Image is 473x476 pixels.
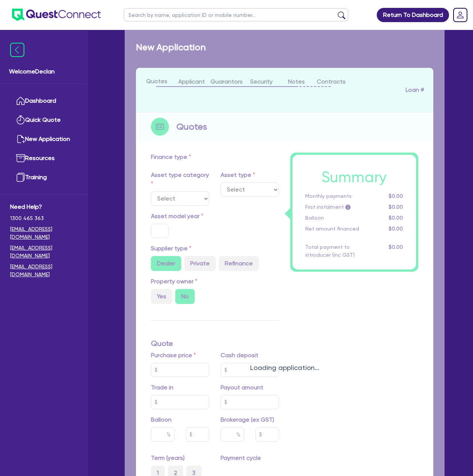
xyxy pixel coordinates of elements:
input: Search by name, application ID or mobile number... [124,8,348,21]
img: quest-connect-logo-blue [12,9,101,21]
a: Return To Dashboard [377,8,449,22]
img: new-application [16,135,25,144]
a: [EMAIL_ADDRESS][DOMAIN_NAME] [10,244,78,260]
span: Welcome Declan [9,67,79,76]
img: resources [16,154,25,163]
a: Dropdown toggle [451,5,470,25]
a: New Application [10,130,78,149]
img: icon-menu-close [10,43,24,57]
span: 1300 465 363 [10,214,78,222]
a: [EMAIL_ADDRESS][DOMAIN_NAME] [10,263,78,278]
img: training [16,173,25,182]
div: Loading application... [125,362,445,373]
a: Quick Quote [10,111,78,130]
a: Dashboard [10,91,78,111]
a: [EMAIL_ADDRESS][DOMAIN_NAME] [10,225,78,241]
img: quick-quote [16,115,25,124]
span: Need Help? [10,202,78,211]
a: Resources [10,149,78,168]
a: Training [10,168,78,187]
